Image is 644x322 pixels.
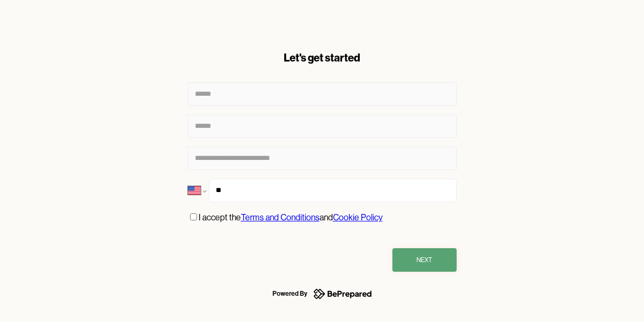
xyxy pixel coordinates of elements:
button: Next [392,248,457,272]
a: Cookie Policy [333,212,383,223]
p: I accept the and [199,211,383,225]
div: Let's get started [188,50,457,65]
div: Next [416,255,432,265]
a: Terms and Conditions [241,212,320,223]
div: Powered By [272,287,307,300]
